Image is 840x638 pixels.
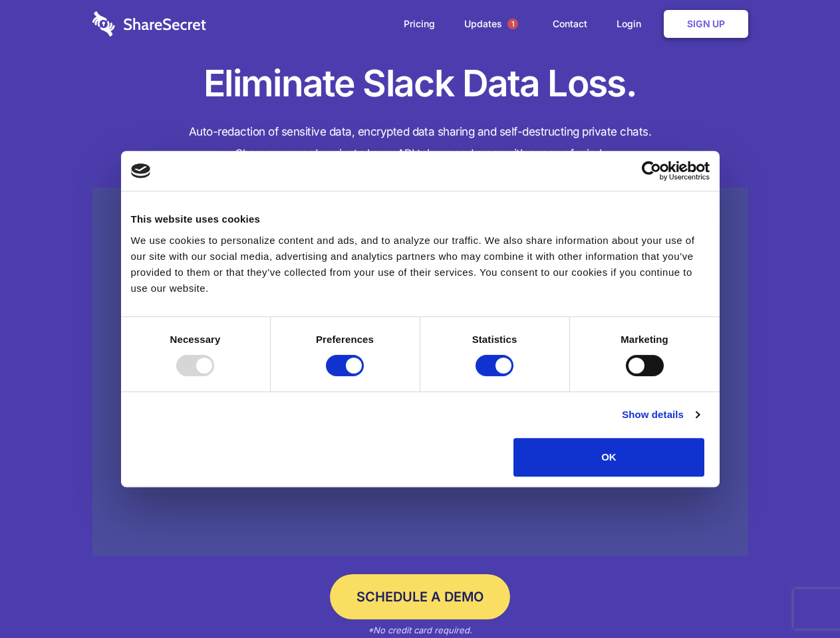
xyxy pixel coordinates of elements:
a: Pricing [390,3,448,45]
div: This website uses cookies [131,211,710,227]
a: Contact [539,3,601,45]
img: logo-wordmark-white-trans-d4663122ce5f474addd5e946df7df03e33cb6a1c49d2221995e7729f52c070b2.svg [92,11,206,37]
a: Schedule a Demo [330,574,510,619]
img: logo [131,163,151,178]
em: *No credit card required. [368,625,472,635]
div: We use cookies to personalize content and ads, and to analyze our traffic. We also share informat... [131,233,710,296]
h1: Eliminate Slack Data Loss. [92,60,748,108]
strong: Preferences [316,334,374,345]
a: Login [603,3,661,45]
h4: Auto-redaction of sensitive data, encrypted data sharing and self-destructing private chats. Shar... [92,121,748,165]
strong: Necessary [170,334,221,345]
a: Sign Up [664,10,748,38]
strong: Marketing [621,334,668,345]
a: Wistia video thumbnail [92,187,748,556]
button: OK [513,438,704,477]
a: Show details [622,407,699,423]
a: Usercentrics Cookiebot - opens in a new window [593,161,710,181]
span: 1 [507,19,518,29]
strong: Statistics [472,334,517,345]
